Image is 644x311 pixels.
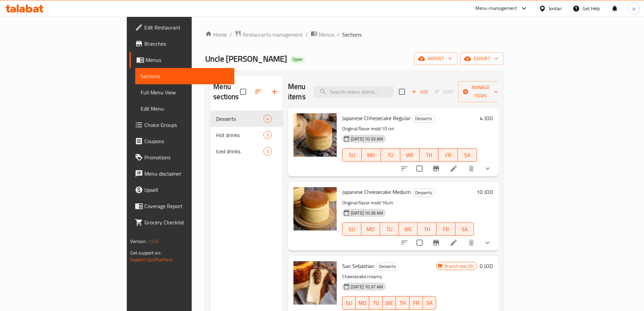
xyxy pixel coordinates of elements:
button: TH [396,296,409,310]
span: TH [399,298,407,308]
span: Select section [395,85,409,99]
a: Menus [129,52,234,68]
span: Open [290,57,305,62]
span: Select all sections [236,85,250,99]
div: Menu-management [475,4,517,13]
nav: Menu sections [211,108,283,162]
img: Japanese Chhesecake Regular [293,113,337,157]
span: Manage items [463,83,498,100]
span: Add item [409,87,431,97]
span: TH [420,224,434,234]
div: items [263,147,272,155]
span: Desserts [412,115,435,123]
a: Branches [129,36,234,52]
button: delete [463,235,479,251]
img: San Sebastian [293,261,337,305]
span: Japanese Chhesecake Regular [342,113,411,123]
span: MO [364,224,378,234]
div: Open [290,55,305,64]
span: WE [402,224,415,234]
span: Coverage Report [144,202,229,210]
span: Branch specific [442,263,477,269]
button: TH [420,148,439,162]
span: TU [372,298,380,308]
span: Get support on: [130,248,161,257]
span: 3 [264,132,271,138]
span: Branches [144,40,229,48]
button: SU [342,222,361,236]
a: Promotions [129,149,234,165]
div: Desserts4 [211,111,283,127]
button: Add [409,87,431,97]
span: FR [439,224,453,234]
span: Menu disclaimer [144,170,229,178]
div: items [263,131,272,139]
p: Original flavor mold 16cm [342,199,474,207]
button: TU [369,296,383,310]
span: Version: [130,237,147,246]
input: search [314,86,393,98]
span: Full Menu View [141,88,229,96]
span: Upsell [144,186,229,194]
span: WE [385,298,393,308]
svg: Show Choices [483,239,492,247]
a: Restaurants management [235,30,303,39]
span: Hot drinks [216,131,263,139]
li: / [306,30,308,39]
span: SU [345,150,359,160]
button: MO [361,222,380,236]
span: Desserts [376,263,399,270]
button: SA [458,148,477,162]
h6: 4 JOD [480,113,493,123]
button: SU [342,296,356,310]
a: Coverage Report [129,198,234,214]
span: [DATE] 10:37 AM [348,284,386,290]
span: TU [383,224,396,234]
button: delete [463,160,479,177]
button: show more [479,235,496,251]
button: Branch-specific-item [428,235,444,251]
span: SU [345,298,353,308]
div: items [263,115,272,123]
span: Select section first [431,87,458,97]
span: SA [460,150,474,160]
span: Promotions [144,153,229,161]
div: Iced drinks [216,147,263,155]
span: Menus [319,30,334,39]
button: SA [423,296,436,310]
span: FR [412,298,420,308]
button: TH [418,222,436,236]
span: Add [411,88,429,96]
span: Uncle [PERSON_NAME] [205,51,287,66]
span: SA [458,224,472,234]
div: Desserts [376,263,399,271]
span: Coupons [144,137,229,145]
button: sort-choices [396,235,412,251]
span: Sections [141,72,229,80]
span: MO [358,298,366,308]
span: a [633,5,635,12]
a: Edit menu item [450,164,458,173]
button: WE [399,222,418,236]
p: Original flavor mold 10 cm [342,125,477,133]
span: SA [426,298,434,308]
a: Support.OpsPlatform [130,255,173,264]
li: / [337,30,339,39]
button: MO [356,296,369,310]
span: Choice Groups [144,121,229,129]
a: Choice Groups [129,117,234,133]
a: Edit Menu [135,101,234,117]
span: export [466,54,498,63]
a: Edit menu item [450,239,458,247]
button: sort-choices [396,160,412,177]
a: Menus [311,30,334,39]
button: Manage items [458,81,503,102]
span: Sections [342,30,361,39]
button: FR [438,148,458,162]
button: TU [381,148,400,162]
div: Desserts [412,115,435,123]
h6: 0 JOD [480,261,493,271]
a: Grocery Checklist [129,214,234,230]
div: Desserts [412,188,435,197]
button: export [460,52,504,65]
